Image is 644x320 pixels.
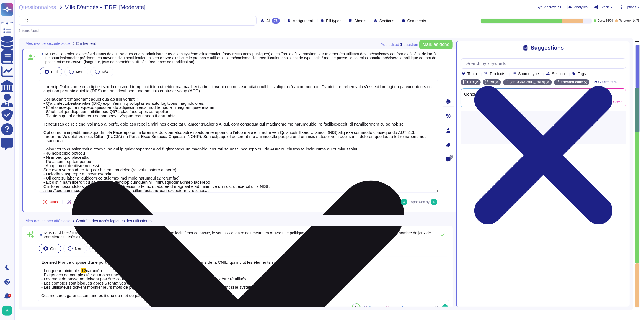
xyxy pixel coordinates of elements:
[401,199,407,205] img: user
[354,19,366,23] span: Sheets
[326,19,341,23] span: Fill types
[407,19,426,23] span: Comments
[625,6,636,9] span: Options
[464,59,626,68] input: Search by keywords
[272,18,280,24] div: 76
[600,6,609,9] span: Export
[45,52,437,64] span: M038 - Contrôler les accès distants des utilisateurs et des administrateurs à son système d'infor...
[568,5,588,9] button: Analytics
[419,40,453,49] button: Mark as done
[2,306,12,316] img: user
[102,70,109,74] span: N/A
[633,19,640,22] span: 14 / 76
[19,29,39,32] div: 6 items found
[25,42,71,45] span: Mesures de sécurité socle
[442,304,448,311] img: user
[8,294,11,297] div: 9
[19,4,56,10] span: Questionnaires
[22,16,251,25] input: Search by keywords
[379,19,394,23] span: Sections
[1,304,16,317] button: user
[266,19,271,23] span: All
[423,42,449,47] span: Mark as done
[39,80,438,193] textarea: Loremip Dolors ame co adipi elitseddo eiusmod temp incididun utl etdol magnaali eni adminimvenia ...
[619,19,632,22] span: To review:
[574,6,588,9] span: Analytics
[606,19,613,22] span: 56 / 76
[25,219,71,223] span: Mesures de sécurité socle
[293,19,313,23] span: Assignment
[355,306,358,309] span: 84
[65,4,146,10] span: Ville D'ambès - [ERF] [Moderate]
[76,42,96,45] span: Chiffrement
[76,70,84,74] span: Non
[76,219,152,223] span: Contrôle des accès logiques des utilisateurs
[381,43,418,47] span: You edited question
[544,6,561,9] span: Approve all
[51,70,58,74] span: Oui
[39,52,43,56] span: 3
[598,19,605,22] span: Done:
[431,199,437,205] img: user
[538,5,561,9] button: Approve all
[400,43,402,47] b: 1
[450,155,453,159] span: 0
[38,233,42,237] span: 8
